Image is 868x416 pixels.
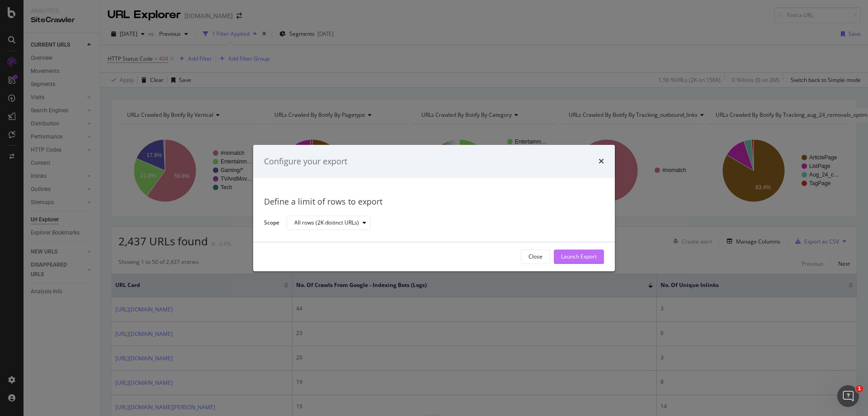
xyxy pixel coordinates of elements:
[561,253,597,261] div: Launch Export
[554,249,604,264] button: Launch Export
[253,145,615,271] div: modal
[856,385,863,392] span: 1
[837,385,859,407] iframe: Intercom live chat
[521,249,550,264] button: Close
[287,216,370,230] button: All rows (2K distinct URLs)
[294,220,359,226] div: All rows (2K distinct URLs)
[528,253,542,261] div: Close
[264,196,604,208] div: Define a limit of rows to export
[264,156,347,167] div: Configure your export
[264,219,279,229] label: Scope
[599,156,604,167] div: times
